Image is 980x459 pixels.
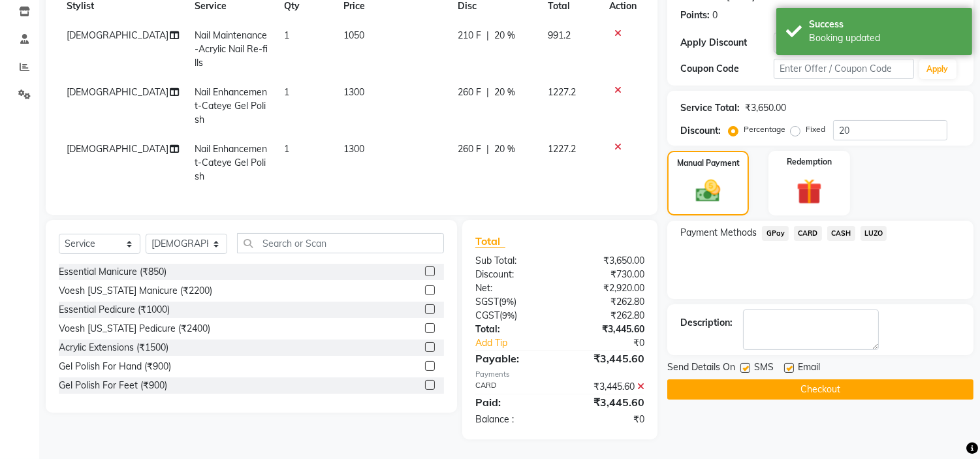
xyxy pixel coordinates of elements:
[67,143,168,155] span: [DEMOGRAPHIC_DATA]
[745,101,786,115] div: ₹3,650.00
[67,86,168,98] span: [DEMOGRAPHIC_DATA]
[284,143,289,155] span: 1
[809,31,962,45] div: Booking updated
[680,62,774,76] div: Coupon Code
[59,379,167,392] div: Gel Polish For Feet (₹900)
[754,360,774,377] span: SMS
[458,29,481,42] span: 210 F
[667,379,973,400] button: Checkout
[475,309,499,321] span: CGST
[466,380,560,394] div: CARD
[195,29,268,69] span: Nail Maintenance-Acrylic Nail Re-fills
[809,18,962,31] div: Success
[466,413,560,426] div: Balance :
[486,29,489,42] span: |
[794,226,822,241] span: CARD
[59,265,166,279] div: Essential Manicure (₹850)
[680,36,774,50] div: Apply Discount
[59,341,168,355] div: Acrylic Extensions (₹1500)
[560,268,655,281] div: ₹730.00
[680,316,733,330] div: Description:
[475,296,499,308] span: SGST
[861,226,887,241] span: LUZO
[560,394,655,410] div: ₹3,445.60
[560,309,655,323] div: ₹262.80
[919,59,956,79] button: Apply
[688,177,727,205] img: _cash.svg
[458,86,481,99] span: 260 F
[560,281,655,295] div: ₹2,920.00
[494,86,515,99] span: 20 %
[466,254,560,268] div: Sub Total:
[787,156,832,168] label: Redemption
[475,369,644,380] div: Payments
[774,59,913,79] input: Enter Offer / Coupon Code
[195,143,267,182] span: Nail Enhancement-Cateye Gel Polish
[680,101,740,115] div: Service Total:
[486,86,489,99] span: |
[466,281,560,295] div: Net:
[284,29,289,41] span: 1
[475,234,505,248] span: Total
[494,29,515,42] span: 20 %
[343,29,364,41] span: 1050
[466,268,560,281] div: Discount:
[827,226,855,241] span: CASH
[466,309,560,323] div: ( )
[677,157,740,169] label: Manual Payment
[548,29,571,41] span: 991.2
[466,394,560,410] div: Paid:
[59,360,171,373] div: Gel Polish For Hand (₹900)
[284,86,289,98] span: 1
[789,176,830,208] img: _gift.svg
[486,142,489,156] span: |
[762,226,789,241] span: GPay
[466,295,560,309] div: ( )
[195,86,267,125] span: Nail Enhancement-Cateye Gel Polish
[466,336,576,350] a: Add Tip
[67,29,168,41] span: [DEMOGRAPHIC_DATA]
[560,413,655,426] div: ₹0
[502,310,514,321] span: 9%
[576,336,655,350] div: ₹0
[680,8,710,22] div: Points:
[466,351,560,366] div: Payable:
[560,380,655,394] div: ₹3,445.60
[712,8,718,22] div: 0
[560,351,655,366] div: ₹3,445.60
[560,323,655,336] div: ₹3,445.60
[59,303,170,317] div: Essential Pedicure (₹1000)
[343,143,364,155] span: 1300
[494,142,515,156] span: 20 %
[548,143,576,155] span: 1227.2
[59,322,210,336] div: Voesh [US_STATE] Pedicure (₹2400)
[560,295,655,309] div: ₹262.80
[744,123,785,135] label: Percentage
[798,360,820,377] span: Email
[343,86,364,98] span: 1300
[680,226,757,240] span: Payment Methods
[560,254,655,268] div: ₹3,650.00
[501,296,514,307] span: 9%
[458,142,481,156] span: 260 F
[680,124,721,138] div: Discount:
[667,360,735,377] span: Send Details On
[237,233,444,253] input: Search or Scan
[806,123,825,135] label: Fixed
[548,86,576,98] span: 1227.2
[466,323,560,336] div: Total:
[59,284,212,298] div: Voesh [US_STATE] Manicure (₹2200)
